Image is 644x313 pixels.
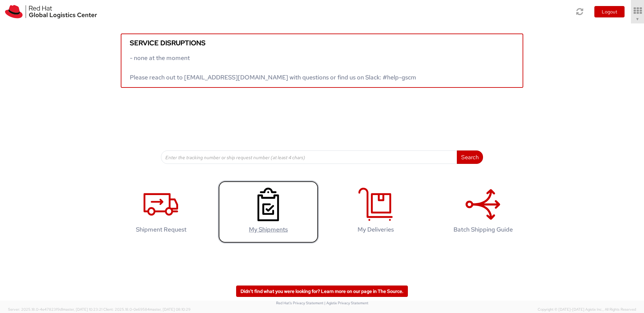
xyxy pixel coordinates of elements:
a: My Deliveries [325,181,426,243]
span: master, [DATE] 10:23:21 [63,307,102,312]
a: Batch Shipping Guide [433,181,533,243]
a: Didn't find what you were looking for? Learn more on our page in The Source. [236,286,408,297]
span: - none at the moment Please reach out to [EMAIL_ADDRESS][DOMAIN_NAME] with questions or find us o... [130,54,416,81]
h4: My Shipments [225,226,312,233]
span: Client: 2025.18.0-0e69584 [103,307,191,312]
button: Logout [594,6,625,17]
a: My Shipments [218,181,319,243]
input: Enter the tracking number or ship request number (at least 4 chars) [161,150,457,164]
h4: Batch Shipping Guide [440,226,526,233]
h5: Service disruptions [130,39,514,47]
span: ▼ [636,16,640,22]
a: Red Hat's Privacy Statement [276,301,323,305]
span: Server: 2025.18.0-4e47823f9d1 [8,307,102,312]
span: master, [DATE] 08:10:29 [150,307,191,312]
img: rh-logistics-00dfa346123c4ec078e1.svg [5,5,97,18]
h4: Shipment Request [118,226,204,233]
h4: My Deliveries [332,226,419,233]
span: Copyright © [DATE]-[DATE] Agistix Inc., All Rights Reserved [538,307,636,312]
button: Search [457,150,483,164]
a: Shipment Request [111,181,211,243]
a: Service disruptions - none at the moment Please reach out to [EMAIL_ADDRESS][DOMAIN_NAME] with qu... [121,34,523,88]
a: | Agistix Privacy Statement [324,301,368,305]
